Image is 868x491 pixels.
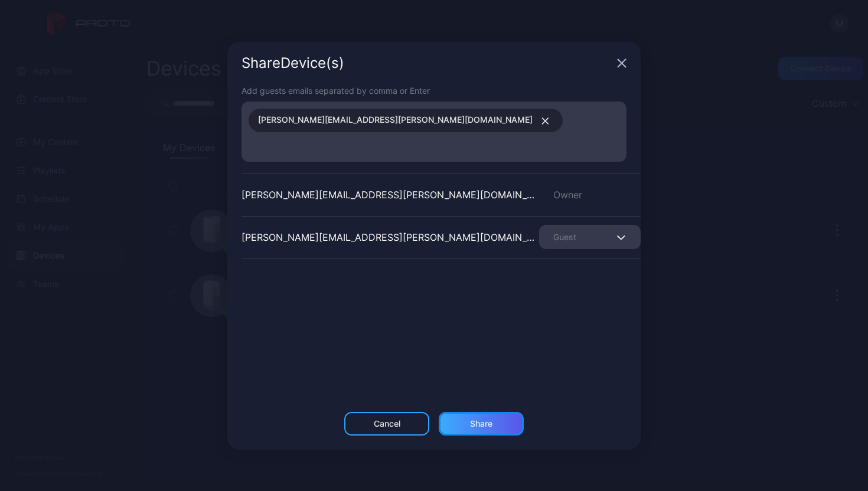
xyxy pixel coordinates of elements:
[374,419,400,428] div: Cancel
[258,113,533,128] span: [PERSON_NAME][EMAIL_ADDRESS][PERSON_NAME][DOMAIN_NAME]
[242,56,612,70] div: Share Device (s)
[242,230,539,244] div: [PERSON_NAME][EMAIL_ADDRESS][PERSON_NAME][DOMAIN_NAME]
[439,412,524,436] button: Share
[539,188,641,202] div: Owner
[539,225,641,249] button: Guest
[242,84,626,97] div: Add guests emails separated by comma or Enter
[242,188,539,202] div: [PERSON_NAME][EMAIL_ADDRESS][PERSON_NAME][DOMAIN_NAME]
[344,412,429,436] button: Cancel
